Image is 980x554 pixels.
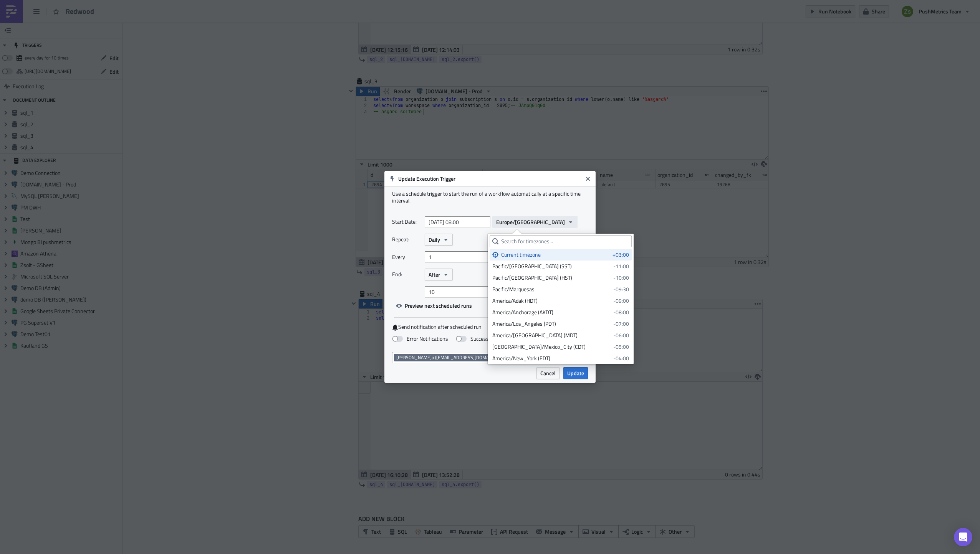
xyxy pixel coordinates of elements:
[563,367,588,379] button: Update
[492,216,578,228] button: Europe/[GEOGRAPHIC_DATA]
[392,251,421,263] label: Every
[492,297,611,305] div: America/Adak (HDT)
[492,320,611,328] div: America/Los_Angeles (PDT)
[429,270,440,279] span: After
[613,285,629,293] span: -09:30
[501,251,610,259] div: Current timezone
[429,236,440,244] span: Daily
[392,216,421,228] label: Start Date:
[613,343,629,351] span: -05:00
[492,343,611,351] div: [GEOGRAPHIC_DATA]/Mexico_City (CDT)
[398,175,583,182] h6: Update Execution Trigger
[392,269,421,280] label: End:
[567,369,584,377] span: Update
[492,285,611,293] div: Pacific/Marquesas
[496,218,565,226] span: Europe/[GEOGRAPHIC_DATA]
[613,320,629,328] span: -07:00
[425,216,490,228] input: YYYY-MM-DD HH:mm
[405,302,472,310] span: Preview next scheduled runs
[392,323,588,331] label: Send notification after scheduled run
[396,354,511,361] span: [PERSON_NAME]ä ([EMAIL_ADDRESS][DOMAIN_NAME])
[613,262,629,270] span: -11:00
[492,262,611,270] div: Pacific/[GEOGRAPHIC_DATA] (SST)
[954,528,972,546] div: Open Intercom Messenger
[492,308,611,316] div: America/Anchorage (AKDT)
[392,190,588,204] div: Use a schedule trigger to start the run of a workflow automatically at a specific time interval.
[540,369,556,377] span: Cancel
[613,331,629,339] span: -06:00
[492,354,611,362] div: America/New_York (EDT)
[582,173,594,185] button: Close
[613,274,629,282] span: -10:00
[490,236,632,247] input: Search for timezones...
[456,335,519,342] label: Success Notifications
[425,269,453,280] button: After
[613,297,629,305] span: -09:00
[613,308,629,316] span: -08:00
[612,251,629,259] span: +03:00
[392,234,421,245] label: Repeat:
[392,300,476,312] button: Preview next scheduled runs
[613,354,629,362] span: -04:00
[536,367,560,379] button: Cancel
[392,335,448,342] label: Error Notifications
[492,331,611,339] div: America/[GEOGRAPHIC_DATA] (MDT)
[492,274,611,282] div: Pacific/[GEOGRAPHIC_DATA] (HST)
[425,234,453,246] button: Daily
